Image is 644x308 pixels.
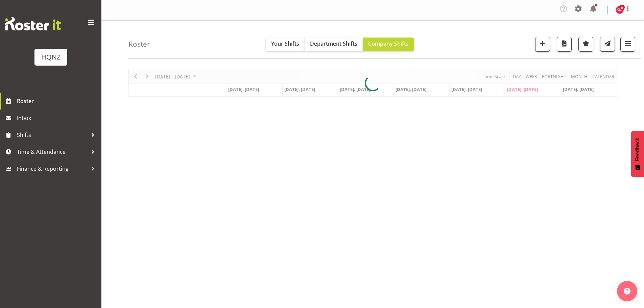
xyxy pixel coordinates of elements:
[17,164,88,174] span: Finance & Reporting
[128,40,150,48] h4: Roster
[266,38,305,51] button: Your Shifts
[624,288,630,294] img: help-xxl-2.png
[535,37,550,52] button: Add a new shift
[310,40,357,47] span: Department Shifts
[620,37,635,52] button: Filter Shifts
[631,131,644,177] button: Feedback - Show survey
[363,38,414,51] button: Company Shifts
[5,17,61,30] img: Rosterit website logo
[17,113,98,123] span: Inbox
[578,37,593,52] button: Highlight an important date within the roster.
[17,130,88,140] span: Shifts
[557,37,572,52] button: Download a PDF of the roster according to the set date range.
[616,6,624,14] img: kate-mclennan9814.jpg
[635,138,641,161] span: Feedback
[17,96,98,106] span: Roster
[17,147,88,157] span: Time & Attendance
[368,40,409,47] span: Company Shifts
[305,38,363,51] button: Department Shifts
[600,37,615,52] button: Send a list of all shifts for the selected filtered period to all rostered employees.
[271,40,299,47] span: Your Shifts
[41,52,61,62] div: HQNZ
